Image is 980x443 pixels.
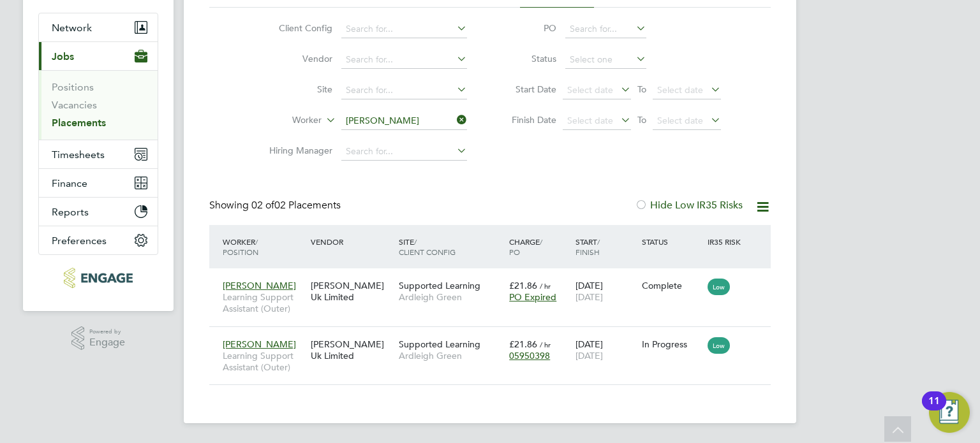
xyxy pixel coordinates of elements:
[209,199,343,212] div: Showing
[572,230,639,263] div: Start
[509,338,537,350] span: £21.86
[575,236,600,257] span: / Finish
[223,236,258,257] span: / Position
[89,326,125,337] span: Powered by
[39,13,158,41] button: Network
[509,291,556,303] span: PO Expired
[704,230,748,253] div: IR35 Risk
[89,337,125,348] span: Engage
[399,291,503,303] span: Ardleigh Green
[565,51,646,69] input: Select one
[219,273,771,284] a: [PERSON_NAME]Learning Support Assistant (Outer)[PERSON_NAME] Uk LimitedSupported LearningArdleigh...
[52,22,92,34] span: Network
[52,50,74,62] span: Jobs
[928,401,940,418] div: 11
[38,268,158,288] a: Go to home page
[642,338,702,350] div: In Progress
[251,199,274,212] span: 02 of
[540,340,551,349] span: / hr
[540,281,551,291] span: / hr
[399,338,480,350] span: Supported Learning
[708,279,730,295] span: Low
[565,20,646,38] input: Search for...
[219,230,308,263] div: Worker
[499,22,556,34] label: PO
[635,199,743,212] label: Hide Low IR35 Risks
[341,143,467,161] input: Search for...
[575,291,603,303] span: [DATE]
[52,149,105,161] span: Timesheets
[52,81,94,93] a: Positions
[52,206,89,218] span: Reports
[506,230,572,263] div: Charge
[39,140,158,168] button: Timesheets
[509,280,537,291] span: £21.86
[399,236,456,257] span: / Client Config
[929,392,970,433] button: Open Resource Center, 11 new notifications
[259,145,332,156] label: Hiring Manager
[399,280,480,291] span: Supported Learning
[39,42,158,70] button: Jobs
[308,273,396,309] div: [PERSON_NAME] Uk Limited
[708,337,730,354] span: Low
[567,84,613,96] span: Select date
[499,53,556,64] label: Status
[399,350,503,361] span: Ardleigh Green
[509,236,542,257] span: / PO
[39,70,158,140] div: Jobs
[39,198,158,226] button: Reports
[634,81,650,98] span: To
[223,350,304,373] span: Learning Support Assistant (Outer)
[223,291,304,314] span: Learning Support Assistant (Outer)
[639,230,705,253] div: Status
[259,84,332,95] label: Site
[259,53,332,64] label: Vendor
[341,51,467,69] input: Search for...
[341,112,467,130] input: Search for...
[219,331,771,342] a: [PERSON_NAME]Learning Support Assistant (Outer)[PERSON_NAME] Uk LimitedSupported LearningArdleigh...
[341,82,467,99] input: Search for...
[52,99,97,111] a: Vacancies
[396,230,506,263] div: Site
[572,273,639,309] div: [DATE]
[499,84,556,95] label: Start Date
[71,326,126,351] a: Powered byEngage
[499,114,556,126] label: Finish Date
[657,84,703,96] span: Select date
[52,235,107,247] span: Preferences
[657,115,703,126] span: Select date
[567,115,613,126] span: Select date
[39,226,158,254] button: Preferences
[308,332,396,368] div: [PERSON_NAME] Uk Limited
[642,280,702,291] div: Complete
[251,199,341,212] span: 02 Placements
[52,117,106,129] a: Placements
[341,20,467,38] input: Search for...
[572,332,639,368] div: [DATE]
[52,177,87,189] span: Finance
[248,114,322,127] label: Worker
[509,350,550,361] span: 05950398
[575,350,603,361] span: [DATE]
[259,22,332,34] label: Client Config
[634,112,650,128] span: To
[64,268,132,288] img: morganhunt-logo-retina.png
[223,280,296,291] span: [PERSON_NAME]
[39,169,158,197] button: Finance
[308,230,396,253] div: Vendor
[223,338,296,350] span: [PERSON_NAME]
